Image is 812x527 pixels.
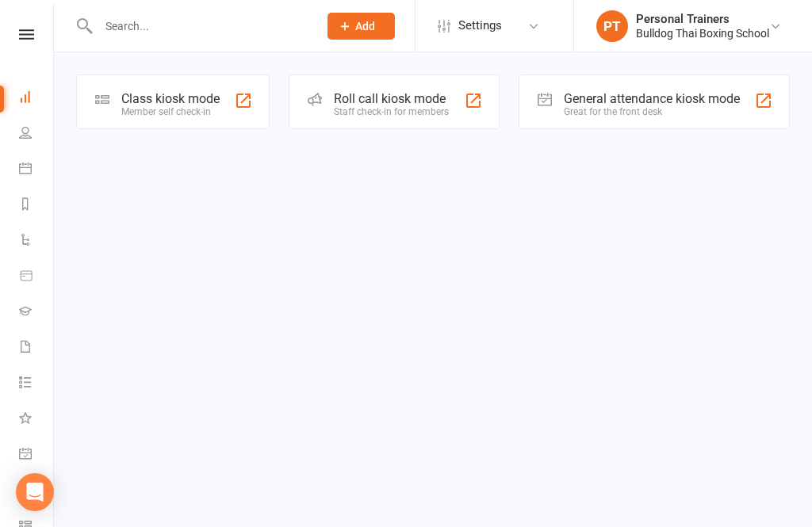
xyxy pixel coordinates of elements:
[636,12,769,26] div: Personal Trainers
[121,91,220,106] div: Class kiosk mode
[564,91,740,106] div: General attendance kiosk mode
[636,26,769,40] div: Bulldog Thai Boxing School
[94,15,307,37] input: Search...
[19,188,55,223] a: Reports
[19,116,55,152] a: People
[19,81,55,116] a: Dashboard
[19,259,55,295] a: Product Sales
[19,437,55,473] a: General attendance kiosk mode
[16,473,54,511] div: Open Intercom Messenger
[19,402,55,437] a: What's New
[596,10,628,42] div: PT
[355,20,375,32] span: Add
[564,106,740,117] div: Great for the front desk
[334,106,449,117] div: Staff check-in for members
[19,152,55,188] a: Calendar
[334,91,449,106] div: Roll call kiosk mode
[458,8,502,44] span: Settings
[327,13,395,40] button: Add
[121,106,220,117] div: Member self check-in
